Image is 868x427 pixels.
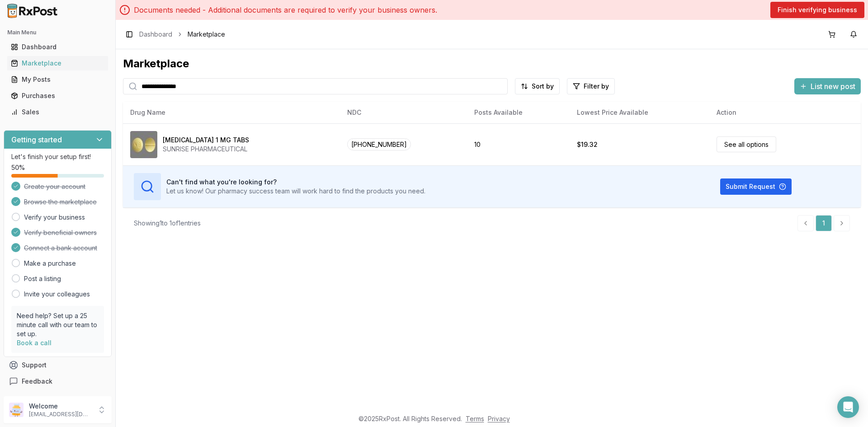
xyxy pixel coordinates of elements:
[11,75,104,84] div: My Posts
[163,145,249,154] div: SUNRISE PHARMACEUTICAL
[7,39,108,55] a: Dashboard
[4,56,112,70] button: Marketplace
[9,403,24,417] img: User avatar
[163,136,249,145] div: [MEDICAL_DATA] 1 MG TABS
[134,219,201,228] div: Showing 1 to 1 of 1 entries
[577,140,598,149] div: $19.32
[794,78,861,94] button: List new post
[24,244,97,253] span: Connect a bank account
[29,411,92,418] p: [EMAIL_ADDRESS][DOMAIN_NAME]
[797,215,850,231] nav: pagination
[4,89,112,103] button: Purchases
[11,108,104,117] div: Sales
[7,88,108,104] a: Purchases
[4,373,112,389] button: Feedback
[139,30,172,39] a: Dashboard
[770,2,864,18] button: Finish verifying business
[11,163,25,172] span: 50 %
[709,102,861,123] th: Action
[466,415,484,422] a: Terms
[720,178,792,195] button: Submit Request
[584,82,609,91] span: Filter by
[123,102,340,123] th: Drug Name
[11,42,104,52] div: Dashboard
[532,82,554,91] span: Sort by
[816,215,832,231] a: 1
[347,138,411,150] span: [PHONE_NUMBER]
[570,102,709,123] th: Lowest Price Available
[4,105,112,119] button: Sales
[467,123,569,165] td: 10
[4,4,61,18] img: RxPost Logo
[811,81,855,92] span: List new post
[17,311,99,338] p: Need help? Set up a 25 minute call with our team to set up.
[488,415,510,422] a: Privacy
[794,83,861,92] a: List new post
[24,259,76,268] a: Make a purchase
[123,56,861,71] div: Marketplace
[7,104,108,120] a: Sales
[139,30,225,39] nav: breadcrumb
[4,72,112,87] button: My Posts
[7,55,108,71] a: Marketplace
[166,178,425,187] h3: Can't find what you're looking for?
[24,182,85,191] span: Create your account
[340,102,467,123] th: NDC
[24,274,61,283] a: Post a listing
[837,396,859,418] div: Open Intercom Messenger
[17,339,52,347] a: Book a call
[567,78,615,94] button: Filter by
[4,357,112,373] button: Support
[24,290,90,299] a: Invite your colleagues
[4,40,112,54] button: Dashboard
[24,197,97,206] span: Browse the marketplace
[134,5,437,15] p: Documents needed - Additional documents are required to verify your business owners.
[467,102,569,123] th: Posts Available
[29,402,92,411] p: Welcome
[7,29,108,36] h2: Main Menu
[24,228,97,237] span: Verify beneficial owners
[22,377,52,386] span: Feedback
[166,187,425,196] p: Let us know! Our pharmacy success team will work hard to find the products you need.
[11,59,104,68] div: Marketplace
[515,78,560,94] button: Sort by
[130,131,157,158] img: Folic Acid 1 MG TABS
[11,152,104,161] p: Let's finish your setup first!
[24,213,85,222] a: Verify your business
[11,134,62,145] h3: Getting started
[188,30,225,39] span: Marketplace
[11,91,104,100] div: Purchases
[717,136,776,152] a: See all options
[7,71,108,88] a: My Posts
